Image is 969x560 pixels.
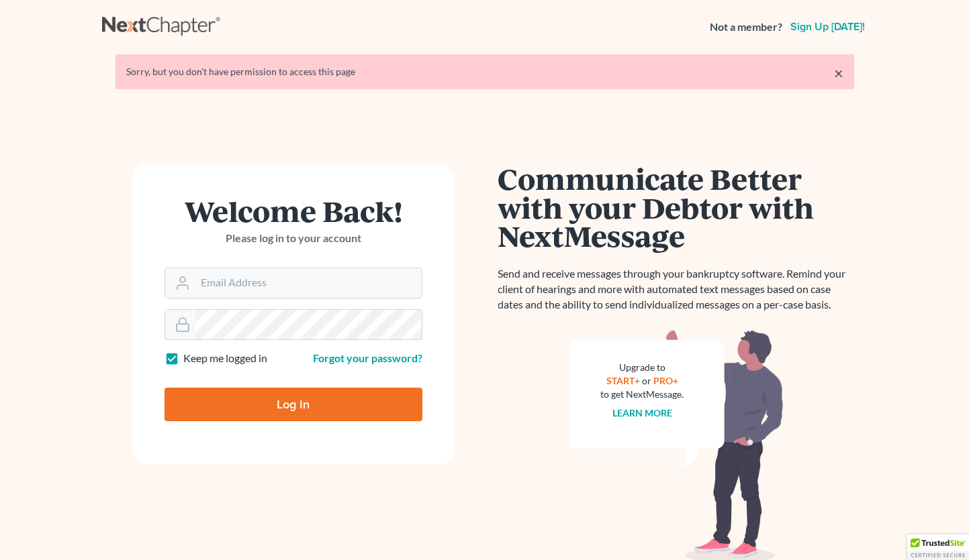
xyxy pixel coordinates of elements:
[498,164,854,250] h1: Communicate Better with your Debtor with NextMessage
[601,361,684,374] div: Upgrade to
[788,21,868,32] a: Sign up [DATE]!
[165,388,422,421] input: Log In
[612,407,672,418] a: Learn more
[498,266,854,313] p: Send and receive messages through your bankruptcy software. Remind your client of hearings and mo...
[642,375,651,386] span: or
[313,351,422,364] a: Forgot your password?
[606,375,640,386] a: START+
[165,231,422,246] p: Please log in to your account
[601,388,684,401] div: to get NextMessage.
[165,197,422,225] h1: Welcome Back!
[183,351,267,366] label: Keep me logged in
[195,268,422,298] input: Email Address
[653,375,678,386] a: PRO+
[907,535,969,560] div: TrustedSite Certified
[126,65,843,78] div: Sorry, but you don't have permission to access this page
[710,19,782,35] strong: Not a member?
[834,65,843,81] a: ×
